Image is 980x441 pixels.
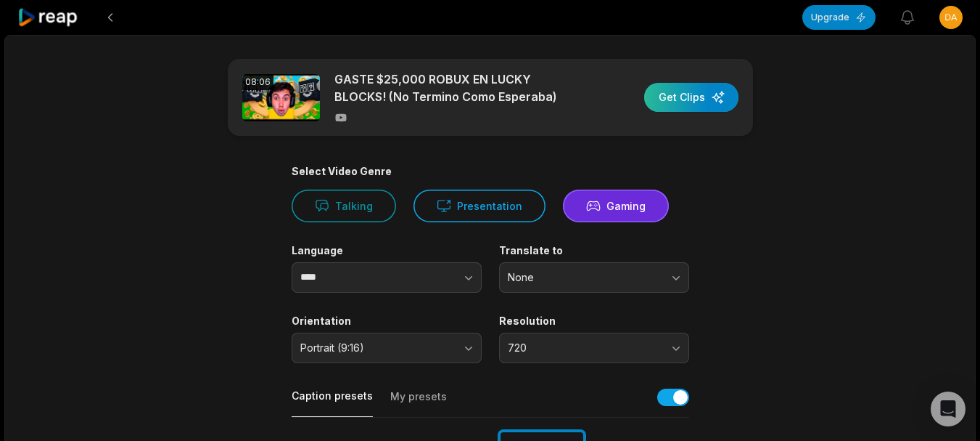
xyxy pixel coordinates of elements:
[292,190,396,222] button: Talking
[242,74,273,90] div: 08:06
[292,389,373,417] button: Caption presets
[802,5,876,30] button: Upgrade
[499,262,689,293] button: None
[508,341,660,355] span: 720
[390,389,447,417] button: My presets
[292,165,689,178] div: Select Video Genre
[499,244,689,257] label: Translate to
[563,190,669,222] button: Gaming
[292,315,482,328] label: Orientation
[413,190,545,222] button: Presentation
[499,333,689,363] button: 720
[300,341,453,355] span: Portrait (9:16)
[292,244,482,257] label: Language
[499,315,689,328] label: Resolution
[334,70,585,105] p: GASTE $25,000 ROBUX EN LUCKY BLOCKS! (No Termino Como Esperaba)
[644,83,738,112] button: Get Clips
[292,333,482,363] button: Portrait (9:16)
[931,392,965,426] div: Open Intercom Messenger
[508,271,660,284] span: None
